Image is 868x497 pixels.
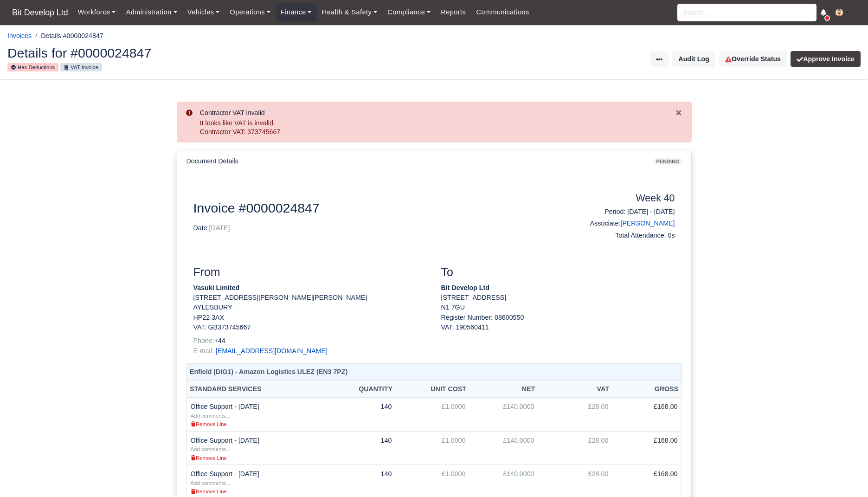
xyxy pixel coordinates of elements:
[719,51,787,67] a: Override Status
[565,193,675,205] h4: Week 40
[538,381,612,398] th: VAT
[32,31,103,41] li: Details #0000024847
[193,293,427,303] p: [STREET_ADDRESS][PERSON_NAME][PERSON_NAME]
[436,3,471,21] a: Reports
[317,3,383,21] a: Health & Safety
[469,431,538,465] td: £140.0000
[612,381,682,398] th: Gross
[441,265,675,279] h3: To
[191,413,230,419] small: Add comments...
[191,412,230,419] a: Add comments...
[193,303,427,312] p: AYLESBURY
[395,398,469,432] td: £1.0000
[193,323,427,332] p: VAT: GB373745667
[191,479,230,486] a: Add comments...
[191,487,227,495] a: Remove Line
[612,398,682,432] td: £168.00
[325,398,395,432] td: 140
[395,431,469,465] td: £1.0000
[276,3,317,21] a: Finance
[677,4,817,21] input: Search...
[225,3,275,21] a: Operations
[538,431,612,465] td: £28.00
[193,265,427,279] h3: From
[382,3,436,21] a: Compliance
[565,219,675,227] h6: Associate:
[200,109,675,117] h6: Contractor VAT invalid
[191,420,227,427] a: Remove Line
[193,284,240,291] strong: Vasuki Limited
[434,313,682,333] div: Register Number: 08600550
[73,3,121,21] a: Workforce
[675,107,682,117] button: Close
[441,323,675,332] div: VAT: 190560411
[193,200,551,216] h2: Invoice #0000024847
[193,223,551,233] p: Date:
[441,284,489,291] strong: Bit Develop Ltd
[620,219,675,227] a: [PERSON_NAME]
[791,51,861,67] button: Approve Invoice
[193,337,214,344] span: Phone:
[193,347,214,355] span: E-mail:
[538,398,612,432] td: £28.00
[654,158,682,165] span: pending
[441,293,675,303] p: [STREET_ADDRESS]
[191,446,230,452] small: Add comments...
[191,445,230,452] a: Add comments...
[121,3,182,21] a: Administration
[186,431,325,465] td: Office Support - [DATE]
[565,208,675,216] h6: Period: [DATE] - [DATE]
[325,431,395,465] td: 140
[469,381,538,398] th: Net
[209,224,230,232] span: [DATE]
[191,454,227,461] a: Remove Line
[193,336,427,346] p: +44
[193,313,427,323] p: HP22 3AX
[191,421,227,427] small: Remove Line
[60,63,102,71] small: VAT Invoice
[7,63,58,71] small: Has Deductions
[186,157,238,165] h6: Document Details
[7,32,32,39] a: Invoices
[186,381,325,398] th: Standard Services
[325,381,395,398] th: Quantity
[200,119,675,137] div: It looks like VAT is invalid. Contractor VAT: 373745667
[469,398,538,432] td: £140.0000
[216,347,328,355] a: [EMAIL_ADDRESS][DOMAIN_NAME]
[191,480,230,486] small: Add comments...
[191,489,227,494] small: Remove Line
[186,398,325,432] td: Office Support - [DATE]
[182,3,225,21] a: Vehicles
[565,232,675,239] h6: Total Attendance: 0s
[395,381,469,398] th: Unit Cost
[7,46,427,59] h2: Details for #0000024847
[672,51,715,67] button: Audit Log
[191,455,227,461] small: Remove Line
[186,363,682,381] th: Enfield (DIG1) - Amazon Logistics ULEZ (EN3 7PZ)
[471,3,534,21] a: Communications
[441,303,675,312] p: N1 7GU
[7,4,73,22] a: Bit Develop Ltd
[612,431,682,465] td: £168.00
